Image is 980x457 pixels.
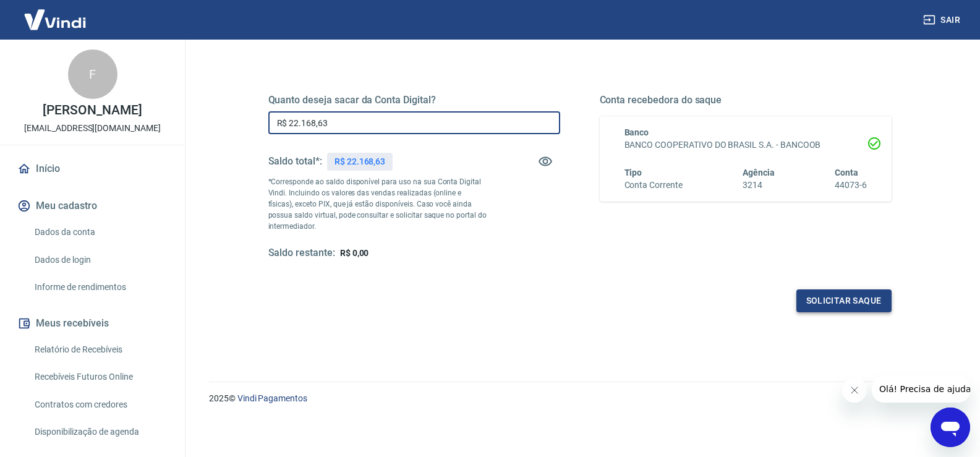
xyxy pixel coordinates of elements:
h6: BANCO COOPERATIVO DO BRASIL S.A. - BANCOOB [624,139,867,152]
span: R$ 0,00 [340,248,369,258]
div: F [68,49,117,99]
p: [EMAIL_ADDRESS][DOMAIN_NAME] [24,122,161,135]
h6: Conta Corrente [624,179,683,192]
button: Solicitar saque [796,289,892,312]
a: Dados de login [30,247,170,273]
button: Meu cadastro [15,192,170,220]
h5: Quanto deseja sacar da Conta Digital? [268,94,560,106]
iframe: Fechar mensagem [842,378,867,403]
img: Vindi [15,1,95,38]
span: Agência [743,168,775,177]
span: Tipo [624,168,642,177]
h5: Saldo total*: [268,155,322,168]
p: R$ 22.168,63 [334,155,385,168]
a: Contratos com credores [30,392,170,417]
a: Relatório de Recebíveis [30,337,170,362]
a: Dados da conta [30,220,170,245]
span: Conta [835,168,858,177]
h5: Conta recebedora do saque [600,94,892,106]
button: Sair [921,9,965,32]
iframe: Botão para abrir a janela de mensagens [931,408,970,447]
h6: 44073-6 [835,179,867,192]
a: Vindi Pagamentos [237,393,307,403]
span: Olá! Precisa de ajuda? [7,9,104,19]
a: Recebíveis Futuros Online [30,364,170,390]
span: Banco [624,127,649,137]
p: 2025 © [209,392,950,405]
p: *Corresponde ao saldo disponível para uso na sua Conta Digital Vindi. Incluindo os valores das ve... [268,176,487,232]
iframe: Mensagem da empresa [872,375,970,403]
button: Meus recebíveis [15,310,170,337]
a: Início [15,155,170,182]
a: Informe de rendimentos [30,275,170,300]
h6: 3214 [743,179,775,192]
h5: Saldo restante: [268,247,335,260]
a: Disponibilização de agenda [30,419,170,445]
p: [PERSON_NAME] [43,104,142,117]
